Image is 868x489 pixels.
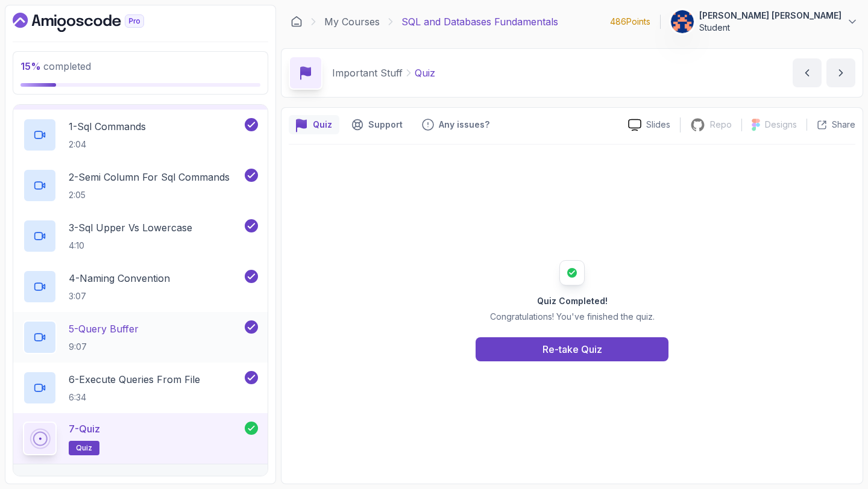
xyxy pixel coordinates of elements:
[23,169,258,202] button: 2-Semi Column For Sql Commands2:05
[313,119,332,131] p: Quiz
[670,10,858,34] button: user profile image[PERSON_NAME] [PERSON_NAME]Student
[542,342,602,357] div: Re-take Quiz
[69,290,170,302] p: 3:07
[76,443,92,453] span: quiz
[69,372,200,387] p: 6 - Execute Queries From File
[793,58,822,87] button: previous content
[23,371,258,405] button: 6-Execute Queries From File6:34
[291,16,303,28] a: Dashboard
[289,115,339,134] button: quiz button
[415,66,435,80] p: Quiz
[332,66,403,80] p: Important Stuff
[23,422,258,455] button: 7-Quizquiz
[69,139,146,151] p: 2:04
[20,60,41,72] span: 15 %
[610,16,650,28] p: 486 Points
[23,320,258,354] button: 5-Query Buffer9:07
[69,189,230,201] p: 2:05
[439,119,489,131] p: Any issues?
[324,14,380,29] a: My Courses
[20,60,91,72] span: completed
[69,220,192,235] p: 3 - Sql Upper Vs Lowercase
[344,115,410,134] button: Support button
[69,119,146,134] p: 1 - Sql Commands
[69,391,200,403] p: 6:34
[490,311,655,323] p: Congratulations! You've finished the quiz.
[699,22,841,34] p: Student
[646,119,670,131] p: Slides
[69,422,100,436] p: 7 - Quiz
[69,240,192,252] p: 4:10
[490,295,655,307] h2: Quiz Completed!
[807,119,855,131] button: Share
[69,341,139,353] p: 9:07
[69,271,170,285] p: 4 - Naming Convention
[23,219,258,253] button: 3-Sql Upper Vs Lowercase4:10
[69,170,230,184] p: 2 - Semi Column For Sql Commands
[69,322,139,336] p: 5 - Query Buffer
[415,115,497,134] button: Feedback button
[13,13,172,32] a: Dashboard
[671,10,694,33] img: user profile image
[826,58,855,87] button: next content
[618,119,680,131] a: Slides
[368,119,403,131] p: Support
[832,119,855,131] p: Share
[699,10,841,22] p: [PERSON_NAME] [PERSON_NAME]
[23,118,258,152] button: 1-Sql Commands2:04
[401,14,558,29] p: SQL and Databases Fundamentals
[765,119,797,131] p: Designs
[710,119,732,131] p: Repo
[476,337,668,361] button: Re-take Quiz
[23,270,258,304] button: 4-Naming Convention3:07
